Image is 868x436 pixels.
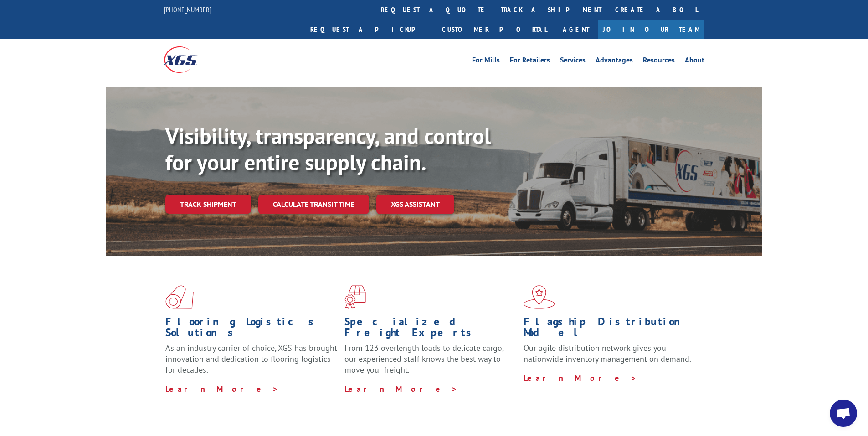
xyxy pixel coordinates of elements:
[165,285,194,309] img: xgs-icon-total-supply-chain-intelligence-red
[303,20,435,39] a: Request a pickup
[510,56,550,67] a: For Retailers
[344,285,366,309] img: xgs-icon-focused-on-flooring-red
[685,56,704,67] a: About
[164,5,211,14] a: [PHONE_NUMBER]
[344,343,517,383] p: From 123 overlength loads to delicate cargo, our experienced staff knows the best way to move you...
[165,122,491,176] b: Visibility, transparency, and control for your entire supply chain.
[524,373,637,383] a: Learn More >
[554,20,598,39] a: Agent
[524,343,691,364] span: Our agile distribution network gives you nationwide inventory management on demand.
[598,20,704,39] a: Join Our Team
[596,56,633,67] a: Advantages
[165,384,279,394] a: Learn More >
[560,56,586,67] a: Services
[376,195,454,214] a: XGS ASSISTANT
[643,56,675,67] a: Resources
[258,195,369,214] a: Calculate transit time
[344,316,517,343] h1: Specialized Freight Experts
[524,285,555,309] img: xgs-icon-flagship-distribution-model-red
[165,316,338,343] h1: Flooring Logistics Solutions
[435,20,554,39] a: Customer Portal
[524,316,696,343] h1: Flagship Distribution Model
[165,195,251,214] a: Track shipment
[344,384,458,394] a: Learn More >
[830,400,857,427] div: Open chat
[472,56,500,67] a: For Mills
[165,343,337,375] span: As an industry carrier of choice, XGS has brought innovation and dedication to flooring logistics...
